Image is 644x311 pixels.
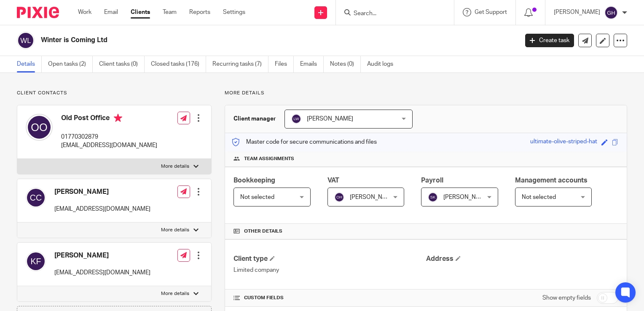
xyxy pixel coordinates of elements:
i: Primary [114,114,122,122]
p: [PERSON_NAME] [554,8,600,16]
h4: Client type [233,255,426,263]
a: Details [17,56,42,72]
span: Get Support [475,9,507,15]
span: Team assignments [244,155,294,162]
p: More details [161,227,189,233]
p: Master code for secure communications and files [231,138,377,146]
p: More details [161,290,189,297]
p: [EMAIL_ADDRESS][DOMAIN_NAME] [54,268,150,277]
span: Other details [244,228,282,235]
span: [PERSON_NAME] [350,194,396,200]
img: Pixie [17,7,59,18]
img: svg%3E [26,114,53,141]
a: Audit logs [367,56,400,72]
img: svg%3E [26,251,46,271]
p: Limited company [233,266,426,274]
a: Recurring tasks (7) [212,56,268,72]
img: svg%3E [334,192,344,202]
span: [PERSON_NAME] [443,194,490,200]
p: Client contacts [17,90,212,97]
h4: [PERSON_NAME] [54,251,150,260]
p: [EMAIL_ADDRESS][DOMAIN_NAME] [61,141,157,150]
a: Client tasks (0) [99,56,145,72]
h4: Address [426,255,618,263]
p: 01770302879 [61,133,157,141]
a: Settings [223,8,245,16]
h3: Client manager [233,115,276,123]
a: Emails [300,56,324,72]
p: More details [225,90,627,97]
label: Show empty fields [542,294,591,302]
a: Open tasks (2) [48,56,93,72]
img: svg%3E [428,192,438,202]
span: Bookkeeping [233,177,275,184]
a: Team [163,8,177,16]
a: Clients [131,8,150,16]
h4: CUSTOM FIELDS [233,295,426,301]
p: [EMAIL_ADDRESS][DOMAIN_NAME] [54,205,150,213]
img: svg%3E [26,188,46,208]
img: svg%3E [17,32,35,49]
span: VAT [327,177,339,184]
span: Payroll [421,177,443,184]
a: Closed tasks (176) [151,56,206,72]
div: ultimate-olive-striped-hat [530,137,597,147]
a: Notes (0) [330,56,361,72]
a: Reports [189,8,210,16]
span: Management accounts [515,177,588,184]
span: Not selected [240,194,274,200]
h4: [PERSON_NAME] [54,188,150,196]
img: svg%3E [604,6,618,19]
h2: Winter is Coming Ltd [41,36,418,45]
input: Search [353,10,429,18]
p: More details [161,163,189,170]
h4: Old Post Office [61,114,157,124]
a: Work [78,8,91,16]
a: Email [104,8,118,16]
a: Create task [525,34,574,47]
span: [PERSON_NAME] [307,116,353,122]
a: Files [275,56,294,72]
span: Not selected [522,194,556,200]
img: svg%3E [291,114,301,124]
